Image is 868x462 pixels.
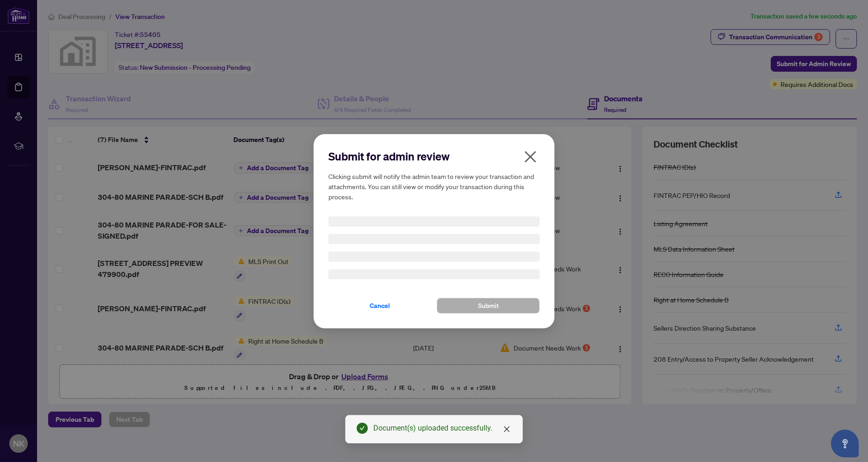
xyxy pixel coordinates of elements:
span: close [503,425,510,433]
h5: Clicking submit will notify the admin team to review your transaction and attachments. You can st... [328,171,540,202]
h2: Submit for admin review [328,149,540,164]
a: Close [502,424,512,434]
button: Cancel [328,298,431,314]
button: Submit [437,298,540,314]
span: check-circle [357,423,368,434]
button: Open asap [831,430,859,457]
span: close [523,149,538,164]
div: Document(s) uploaded successfully. [373,423,511,434]
span: Cancel [370,298,390,313]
